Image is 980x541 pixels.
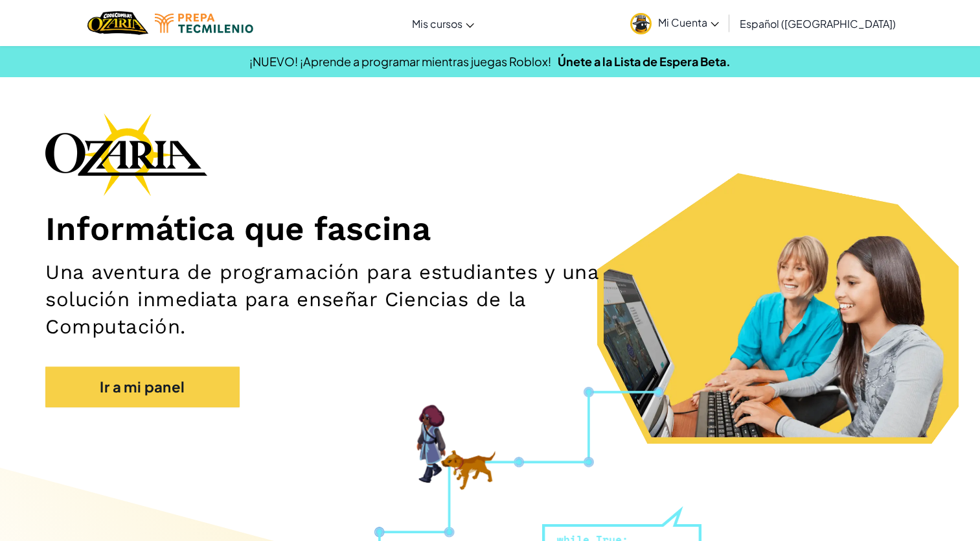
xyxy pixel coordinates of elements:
[658,16,719,29] span: Mi Cuenta
[45,209,935,249] h1: Informática que fascina
[412,17,462,30] span: Mis cursos
[45,259,641,341] h2: Una aventura de programación para estudiantes y una solución inmediata para enseñar Ciencias de l...
[87,10,148,36] a: Ozaria by CodeCombat logo
[249,54,551,69] span: ¡NUEVO! ¡Aprende a programar mientras juegas Roblox!
[405,6,481,41] a: Mis cursos
[45,367,240,407] a: Ir a mi panel
[630,13,652,34] img: avatar
[155,14,253,33] img: Tecmilenio logo
[624,3,725,43] a: Mi Cuenta
[87,10,148,36] img: Home
[558,54,731,69] a: Únete a la Lista de Espera Beta.
[740,17,896,30] span: Español ([GEOGRAPHIC_DATA])
[45,113,207,196] img: Ozaria branding logo
[733,6,902,41] a: Español ([GEOGRAPHIC_DATA])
